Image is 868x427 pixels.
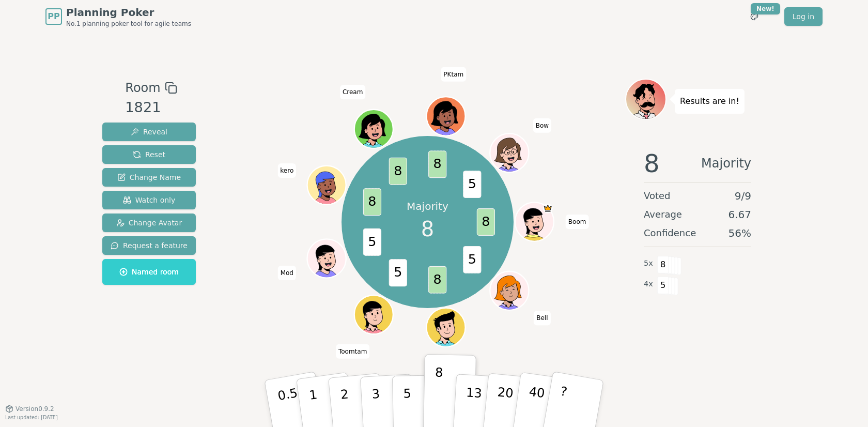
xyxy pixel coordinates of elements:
span: Average [644,207,682,222]
button: Change Name [102,168,196,187]
span: Click to change your name [533,118,551,133]
button: Reveal [102,123,196,141]
span: Click to change your name [336,344,369,359]
button: New! [745,7,764,26]
button: Watch only [102,191,196,209]
p: Results are in! [680,94,739,109]
span: Click to change your name [534,311,550,325]
span: Boom is the host [543,204,553,213]
span: PP [48,10,59,23]
div: New! [751,3,780,14]
span: 5 [463,171,482,198]
span: Reveal [131,127,167,137]
span: Click to change your name [566,215,589,229]
span: Click to change your name [441,67,466,82]
span: 8 [429,150,447,178]
span: Room [125,79,160,97]
span: No.1 planning poker tool for agile teams [66,20,191,28]
span: 8 [644,151,660,176]
p: 8 [434,365,443,421]
button: Request a feature [102,236,196,255]
span: 5 [463,246,482,273]
p: Majority [407,199,448,213]
span: Click to change your name [340,85,365,99]
a: Log in [784,7,823,26]
span: Reset [133,149,165,160]
span: 8 [363,188,381,216]
span: 8 [429,266,447,293]
button: Click to change your avatar [428,309,464,346]
span: Last updated: [DATE] [5,415,58,420]
button: Named room [102,259,196,285]
span: Majority [701,151,751,176]
span: 6.67 [728,207,751,222]
span: 9 / 9 [735,189,751,203]
span: Confidence [644,226,696,240]
span: Voted [644,189,671,203]
button: Change Avatar [102,213,196,232]
button: Reset [102,145,196,164]
span: Change Name [117,172,181,182]
span: 5 x [644,258,653,269]
span: Click to change your name [277,163,296,178]
span: Watch only [123,195,176,205]
button: Version0.9.2 [5,405,54,413]
span: 5 [363,228,381,256]
span: 56 % [729,226,751,240]
a: PPPlanning PokerNo.1 planning poker tool for agile teams [45,5,191,28]
span: Version 0.9.2 [16,405,54,413]
span: 5 [657,277,669,294]
span: Click to change your name [278,266,296,280]
span: 8 [657,256,669,273]
span: 4 x [644,279,653,290]
div: 1821 [125,97,177,118]
span: Planning Poker [66,5,191,20]
span: Change Avatar [116,218,182,228]
span: 8 [421,213,434,245]
span: 8 [389,158,407,185]
span: Named room [119,267,179,277]
span: 8 [477,208,495,236]
span: Request a feature [111,240,188,251]
span: 5 [389,259,407,286]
